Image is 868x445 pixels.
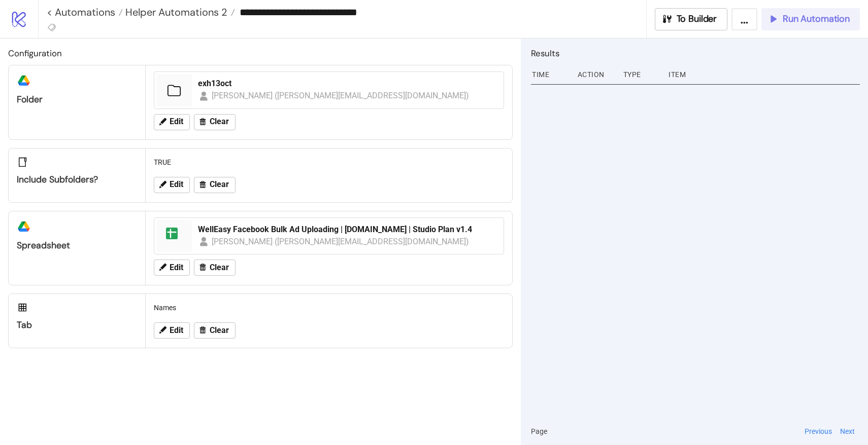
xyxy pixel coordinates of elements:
[531,47,860,60] h2: Results
[17,94,137,105] div: Folder
[170,263,183,272] span: Edit
[150,153,508,172] div: TRUE
[198,224,497,235] div: WellEasy Facebook Bulk Ad Uploading | [DOMAIN_NAME] | Studio Plan v1.4
[17,319,137,331] div: Tab
[655,8,728,30] button: To Builder
[198,78,497,89] div: exh13oct
[212,89,470,102] div: [PERSON_NAME] ([PERSON_NAME][EMAIL_ADDRESS][DOMAIN_NAME])
[170,180,183,189] span: Edit
[154,322,190,339] button: Edit
[17,240,137,251] div: Spreadsheet
[802,426,835,437] button: Previous
[577,65,615,84] div: Action
[194,259,236,276] button: Clear
[677,13,717,25] span: To Builder
[531,65,570,84] div: Time
[154,114,190,130] button: Edit
[210,117,229,126] span: Clear
[123,7,235,17] a: Helper Automations 2
[123,6,227,19] span: Helper Automations 2
[531,426,547,437] span: Page
[731,8,757,30] button: ...
[47,7,123,17] a: < Automations
[783,13,850,25] span: Run Automation
[17,174,137,186] div: Include subfolders?
[212,235,470,248] div: [PERSON_NAME] ([PERSON_NAME][EMAIL_ADDRESS][DOMAIN_NAME])
[8,47,513,60] h2: Configuration
[154,177,190,193] button: Edit
[170,117,183,126] span: Edit
[761,8,860,30] button: Run Automation
[194,322,236,339] button: Clear
[170,326,183,335] span: Edit
[622,65,661,84] div: Type
[194,177,236,193] button: Clear
[210,180,229,189] span: Clear
[210,263,229,272] span: Clear
[667,65,860,84] div: Item
[194,114,236,130] button: Clear
[150,298,508,317] div: Names
[210,326,229,335] span: Clear
[837,426,858,437] button: Next
[154,259,190,276] button: Edit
